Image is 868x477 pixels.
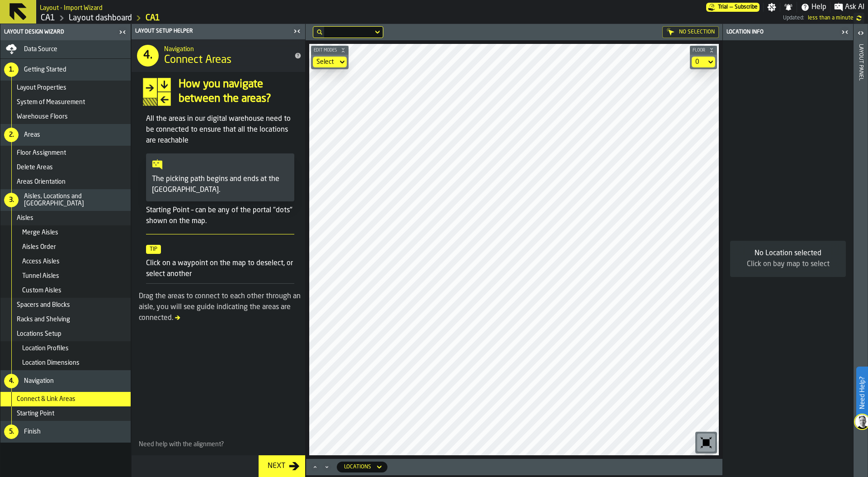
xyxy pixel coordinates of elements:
[164,44,283,53] h2: Sub Title
[0,356,131,370] li: menu Location Dimensions
[0,341,131,356] li: menu Location Profiles
[0,175,131,189] li: menu Areas Orientation
[0,24,131,40] header: Layout Design Wizard
[718,4,728,10] span: Trial
[0,312,131,327] li: menu Racks and Shelving
[692,57,715,67] div: DropdownMenuValue-default-floor
[313,57,347,67] div: DropdownMenuValue-none
[24,377,54,385] span: Navigation
[17,330,61,338] span: Locations Setup
[0,406,131,421] li: menu Starting Point
[780,3,797,12] label: button-toggle-Notifications
[17,316,70,323] span: Racks and Shelving
[132,434,305,455] span: Need help with the alignment?
[132,24,305,39] header: Layout Setup Helper
[808,15,854,21] span: 02/10/2025, 22:44:04
[4,62,19,77] div: 1.
[0,327,131,341] li: menu Locations Setup
[695,432,717,453] div: button-toolbar-undefined
[0,392,131,406] li: menu Connect & Link Areas
[22,229,58,236] span: Merge Aisles
[24,193,127,207] span: Aisles, Locations and [GEOGRAPHIC_DATA]
[4,193,19,207] div: 3.
[0,421,131,443] li: menu Finish
[691,48,707,53] span: Floor
[0,124,131,146] li: menu Areas
[0,298,131,312] li: menu Spacers and Blocks
[41,13,55,23] a: link-to-/wh/i/76e2a128-1b54-4d66-80d4-05ae4c277723
[17,113,68,120] span: Warehouse Floors
[316,58,334,66] div: DropdownMenuValue-none
[146,258,294,280] p: Click on a waypoint on the map to deselect, or select another
[854,26,867,42] label: button-toggle-Open
[2,29,116,35] div: Layout Design Wizard
[0,40,131,59] li: menu Data Source
[0,95,131,110] li: menu System of Measurement
[0,110,131,124] li: menu Warehouse Floors
[264,461,289,472] div: Next
[0,225,131,240] li: menu Merge Aisles
[706,3,759,12] div: Menu Subscription
[723,24,853,40] header: Location Info
[706,3,759,12] a: link-to-/wh/i/76e2a128-1b54-4d66-80d4-05ae4c277723/pricing/
[139,291,302,324] div: Drag the areas to connect to each other through an aisle, you will see guide indicating the areas...
[730,4,733,10] span: —
[0,146,131,160] li: menu Floor Assignment
[135,77,302,106] div: input-question-How you navigate between the areas?
[146,13,160,23] a: link-to-/wh/i/76e2a128-1b54-4d66-80d4-05ae4c277723/import/layout/c4e66947-66ed-43bc-86b0-6ac3cfb6...
[690,46,717,55] button: button-
[24,46,57,53] span: Data Source
[0,81,131,95] li: menu Layout Properties
[24,428,41,435] span: Finish
[4,128,19,142] div: 2.
[164,53,231,67] span: Connect Areas
[40,3,103,12] h2: Sub Title
[839,27,851,38] label: button-toggle-Close me
[259,455,305,477] button: button-Next
[40,13,411,24] nav: Breadcrumb
[699,435,713,450] svg: Reset zoom and position
[0,240,131,254] li: menu Aisles Order
[179,77,294,106] h4: How you navigate between the areas?
[24,131,40,138] span: Areas
[0,370,131,392] li: menu Navigation
[22,258,60,265] span: Access Aisles
[783,15,804,21] span: Updated:
[797,2,830,13] label: button-toggle-Help
[24,66,66,73] span: Getting Started
[0,160,131,175] li: menu Delete Areas
[725,29,839,35] div: Location Info
[764,3,780,12] label: button-toggle-Settings
[858,42,864,475] div: Layout panel
[146,205,294,227] p: Starting Point – can be any of the portal "dots" shown on the map.
[811,2,826,13] span: Help
[17,215,33,222] span: Aisles
[4,425,19,439] div: 5.
[0,254,131,269] li: menu Access Aisles
[69,13,132,23] a: link-to-/wh/i/76e2a128-1b54-4d66-80d4-05ae4c277723/designer
[0,269,131,283] li: menu Tunnel Aisles
[17,84,66,91] span: Layout Properties
[0,59,131,81] li: menu Getting Started
[291,26,303,37] label: button-toggle-Close me
[337,462,387,472] div: DropdownMenuValue-locations
[344,464,371,470] div: DropdownMenuValue-locations
[22,345,69,352] span: Location Profiles
[152,174,288,196] p: The picking path begins and ends at the [GEOGRAPHIC_DATA].
[17,178,66,186] span: Areas Orientation
[137,45,159,67] div: 4.
[321,463,332,472] button: Minimize
[735,4,758,10] span: Subscribe
[22,243,56,251] span: Aisles Order
[830,2,868,13] label: button-toggle-Ask AI
[116,27,129,38] label: button-toggle-Close me
[0,211,131,225] li: menu Aisles
[17,164,53,171] span: Delete Areas
[4,374,19,388] div: 4.
[22,287,61,294] span: Custom Aisles
[854,13,864,24] label: button-toggle-undefined
[737,259,839,270] div: Click on bay map to select
[132,39,305,72] div: title-Connect Areas
[854,24,868,477] header: Layout panel
[17,396,75,403] span: Connect & Link Areas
